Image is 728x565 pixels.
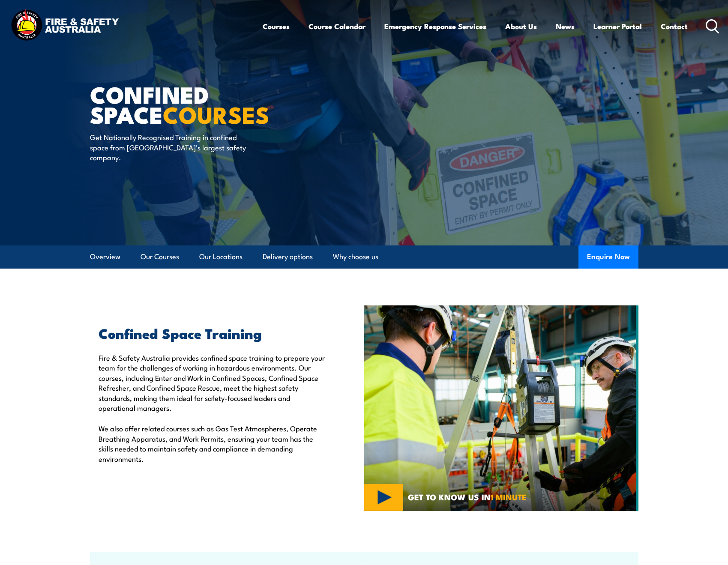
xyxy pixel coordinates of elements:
[593,15,642,38] a: Learner Portal
[99,327,325,339] h2: Confined Space Training
[505,15,537,38] a: About Us
[384,15,486,38] a: Emergency Response Services
[408,493,527,501] span: GET TO KNOW US IN
[333,245,378,268] a: Why choose us
[578,245,638,269] button: Enquire Now
[99,353,325,413] p: Fire & Safety Australia provides confined space training to prepare your team for the challenges ...
[90,245,120,268] a: Overview
[99,423,325,463] p: We also offer related courses such as Gas Test Atmospheres, Operate Breathing Apparatus, and Work...
[141,245,179,268] a: Our Courses
[364,305,638,511] img: Confined Space Courses Australia
[199,245,243,268] a: Our Locations
[263,15,290,38] a: Courses
[556,15,575,38] a: News
[263,245,313,268] a: Delivery options
[661,15,688,38] a: Contact
[309,15,365,38] a: Course Calendar
[491,490,527,503] strong: 1 MINUTE
[90,132,246,162] p: Get Nationally Recognised Training in confined space from [GEOGRAPHIC_DATA]’s largest safety comp...
[90,84,302,124] h1: Confined Space
[163,96,270,132] strong: COURSES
